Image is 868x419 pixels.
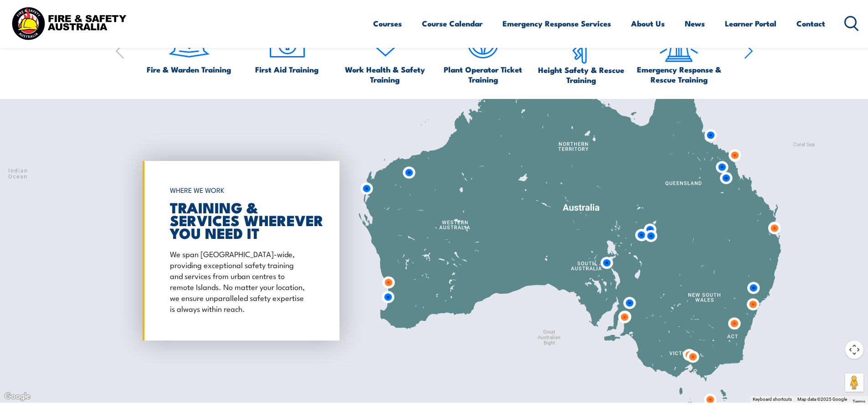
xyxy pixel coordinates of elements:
a: Contact [796,11,825,36]
a: Click to see this area on Google Maps [2,391,32,403]
span: Height Safety & Rescue Training [536,65,626,85]
a: Height Safety & Rescue Training [536,21,626,85]
a: Work Health & Safety Training [340,21,430,84]
h6: WHERE WE WORK [170,182,308,198]
a: Emergency Response & Rescue Training [634,21,724,84]
a: Course Calendar [422,11,483,36]
button: Map camera controls [845,341,863,359]
p: We span [GEOGRAPHIC_DATA]-wide, providing exceptional safety training and services from urban cen... [170,248,308,314]
span: Work Health & Safety Training [340,64,430,84]
span: Plant Operator Ticket Training [438,64,528,84]
a: Learner Portal [725,11,776,36]
a: Courses [373,11,402,36]
span: Map data ©2025 Google [797,397,847,402]
span: Emergency Response & Rescue Training [634,64,724,84]
a: Terms (opens in new tab) [853,399,865,404]
span: First Aid Training [255,64,318,74]
a: News [685,11,705,36]
a: About Us [631,11,665,36]
a: Fire & Warden Training [147,21,231,74]
h2: TRAINING & SERVICES WHEREVER YOU NEED IT [170,201,308,239]
button: Keyboard shortcuts [753,396,792,403]
span: Fire & Warden Training [147,64,231,74]
a: Emergency Response Services [503,11,611,36]
a: Plant Operator Ticket Training [438,21,528,84]
img: Google [2,391,32,403]
a: First Aid Training [255,21,318,74]
button: Drag Pegman onto the map to open Street View [845,373,863,392]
